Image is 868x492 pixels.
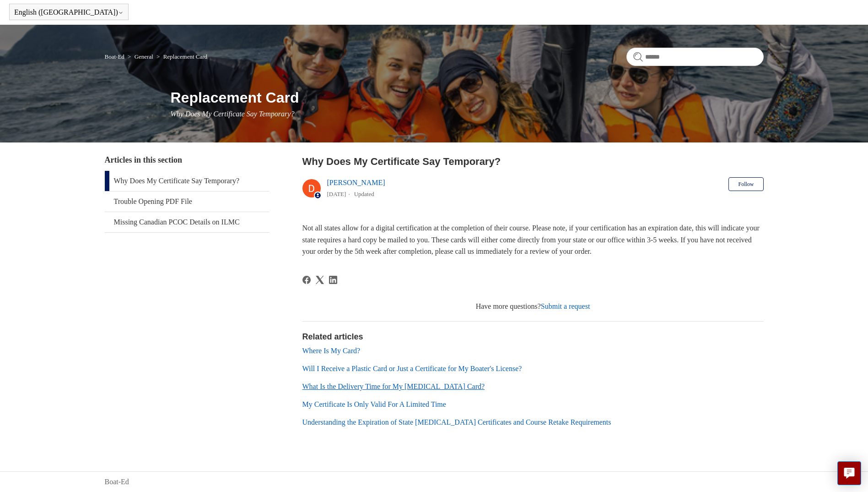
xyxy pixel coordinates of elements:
[171,87,764,109] h1: Replacement Card
[302,400,446,408] a: My Certificate Is Only Valid For A Limited Time
[302,347,361,355] a: Where Is My Card?
[14,8,124,16] button: English ([GEOGRAPHIC_DATA])
[171,110,295,118] span: Why Does My Certificate Say Temporary?
[302,276,311,284] svg: Share this page on Facebook
[105,171,270,191] a: Why Does My Certificate Say Temporary?
[302,383,485,390] a: What Is the Delivery Time for My [MEDICAL_DATA] Card?
[327,191,346,197] time: 03/01/2024, 14:22
[163,53,207,60] a: Replacement Card
[354,191,374,197] li: Updated
[302,154,764,169] h2: Why Does My Certificate Say Temporary?
[728,177,763,191] button: Follow Article
[126,53,155,60] li: General
[105,212,270,232] a: Missing Canadian PCOC Details on ILMC
[135,53,153,60] a: General
[329,276,337,284] a: LinkedIn
[105,476,129,487] a: Boat-Ed
[327,179,385,186] a: [PERSON_NAME]
[105,155,182,164] span: Articles in this section
[541,302,590,310] a: Submit a request
[329,276,337,284] svg: Share this page on LinkedIn
[302,365,522,372] a: Will I Receive a Plastic Card or Just a Certificate for My Boater's License?
[302,301,764,312] div: Have more questions?
[316,276,324,284] a: X Corp
[626,48,764,66] input: Search
[837,461,861,485] button: Live chat
[105,53,124,60] a: Boat-Ed
[316,276,324,284] svg: Share this page on X Corp
[105,53,126,60] li: Boat-Ed
[302,418,611,426] a: Understanding the Expiration of State [MEDICAL_DATA] Certificates and Course Retake Requirements
[302,276,311,284] a: Facebook
[155,53,207,60] li: Replacement Card
[105,191,270,212] a: Trouble Opening PDF File
[302,331,764,343] h2: Related articles
[302,224,760,255] span: Not all states allow for a digital certification at the completion of their course. Please note, ...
